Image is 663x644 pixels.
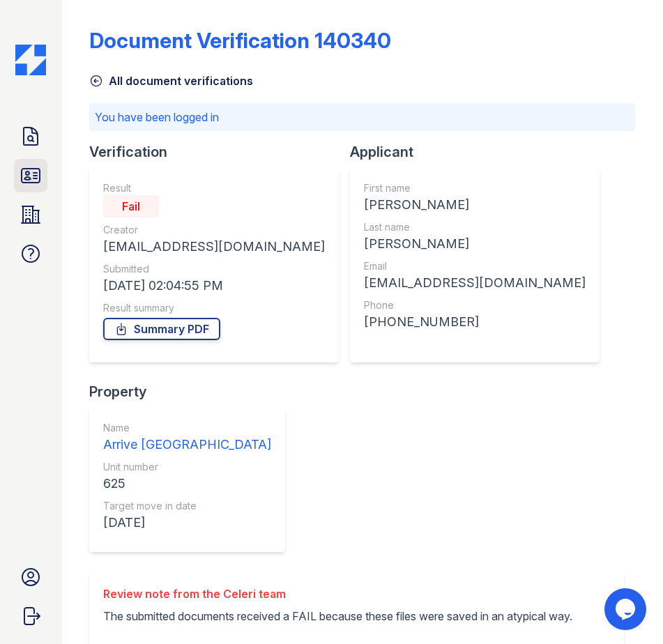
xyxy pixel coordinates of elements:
[89,142,350,162] div: Verification
[364,273,586,293] div: [EMAIL_ADDRESS][DOMAIN_NAME]
[103,460,271,474] div: Unit number
[364,298,586,312] div: Phone
[89,72,253,89] a: All document verifications
[103,421,271,454] a: Name Arrive [GEOGRAPHIC_DATA]
[103,181,325,195] div: Result
[364,259,586,273] div: Email
[364,234,586,254] div: [PERSON_NAME]
[103,223,325,237] div: Creator
[364,195,586,215] div: [PERSON_NAME]
[103,499,271,513] div: Target move in date
[103,435,271,454] div: Arrive [GEOGRAPHIC_DATA]
[103,513,271,532] div: [DATE]
[103,421,271,435] div: Name
[103,301,325,315] div: Result summary
[364,312,586,332] div: [PHONE_NUMBER]
[89,382,296,401] div: Property
[364,220,586,234] div: Last name
[350,142,611,162] div: Applicant
[103,318,220,340] a: Summary PDF
[103,474,271,493] div: 625
[103,195,159,217] div: Fail
[103,276,325,296] div: [DATE] 02:04:55 PM
[103,585,610,602] div: Review note from the Celeri team
[364,181,586,195] div: First name
[103,237,325,256] div: [EMAIL_ADDRESS][DOMAIN_NAME]
[95,109,630,125] p: You have been logged in
[604,588,649,630] iframe: chat widget
[89,28,391,53] div: Document Verification 140340
[15,45,46,75] img: CE_Icon_Blue-c292c112584629df590d857e76928e9f676e5b41ef8f769ba2f05ee15b207248.png
[103,262,325,276] div: Submitted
